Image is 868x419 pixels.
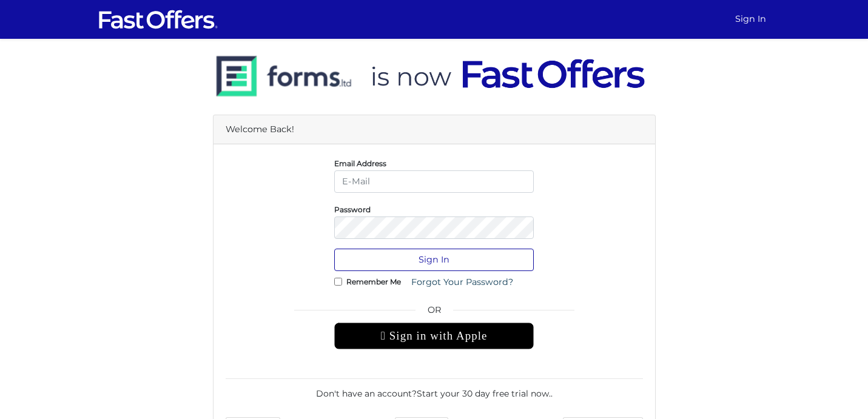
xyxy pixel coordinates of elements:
div: Don't have an account? . [226,378,643,400]
div: Welcome Back! [214,115,655,144]
label: Email Address [334,162,386,165]
span: OR [334,303,534,323]
a: Forgot Your Password? [403,271,521,293]
label: Remember Me [346,280,401,283]
a: Sign In [730,7,771,31]
input: E-Mail [334,170,534,193]
div: Sign in with Apple [334,323,534,349]
a: Start your 30 day free trial now. [417,388,551,399]
button: Sign In [334,249,534,271]
label: Password [334,208,371,211]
